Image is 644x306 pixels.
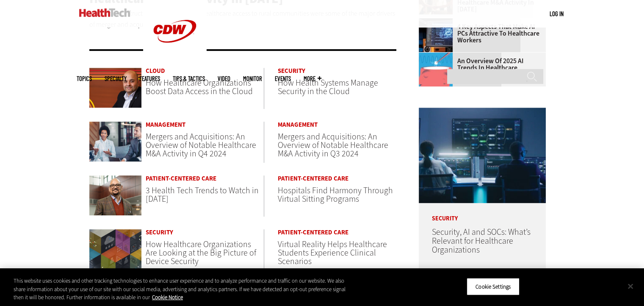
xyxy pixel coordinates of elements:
a: Video [218,75,230,82]
a: Security [278,68,396,74]
a: Events [275,75,291,82]
button: Cookie Settings [467,278,520,295]
a: Patient-Centered Care [278,229,396,236]
a: How Healthcare Organizations Are Looking at the Big Picture of Device Security [146,239,256,267]
a: Virtual Reality Helps Healthcare Students Experience Clinical Scenarios [278,239,387,267]
a: Management [146,122,264,128]
button: Close [621,277,640,295]
a: Mergers and Acquisitions: An Overview of Notable Healthcare M&A Activity in Q4 2024 [146,131,256,159]
a: Patient-Centered Care [278,175,396,182]
a: Hospitals Find Harmony Through Virtual Sitting Programs [278,185,393,205]
a: Tips & Tactics [173,75,205,82]
img: healthcare security concept with cubes [89,229,142,269]
a: Features [139,75,160,82]
span: Topics [77,75,92,82]
img: illustration of computer chip being put inside head with waves [419,53,453,86]
img: Home [79,8,130,17]
a: Security, AI and SOCs: What’s Relevant for Healthcare Organizations [431,226,530,256]
img: security team in high-tech computer room [419,108,546,203]
p: Security [419,203,546,222]
a: CDW [143,56,207,65]
a: MonITor [243,75,262,82]
img: Muhammad Siddiqui [89,175,142,215]
a: 3 Health Tech Trends to Watch in [DATE] [146,185,259,205]
img: People collaborating in a meeting [89,122,142,161]
a: Management [278,122,396,128]
a: Security [146,229,264,236]
a: More information about your privacy [152,294,183,301]
div: User menu [550,9,564,18]
span: Specialty [105,75,127,82]
a: Log in [550,10,564,17]
div: This website uses cookies and other tracking technologies to enhance user experience and to analy... [14,277,354,302]
a: Mergers and Acquisitions: An Overview of Notable Healthcare M&A Activity in Q3 2024 [278,131,388,159]
span: More [304,75,321,82]
a: Patient-Centered Care [146,175,264,182]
